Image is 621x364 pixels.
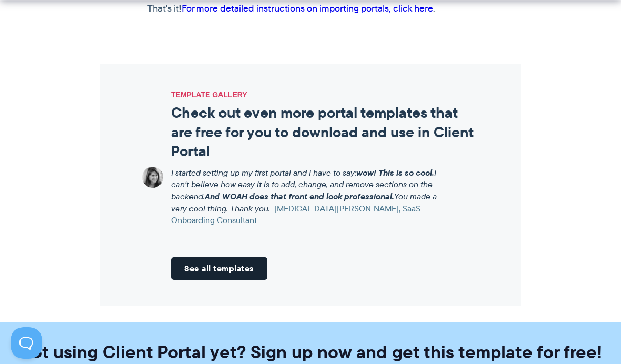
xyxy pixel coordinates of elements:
[15,343,606,361] h2: Not using Client Portal yet? Sign up now and get this template for free!
[147,2,474,16] p: That's it! .
[171,90,479,99] span: TEMPLATE GALLERY
[205,190,394,203] strong: And WOAH does that front end look professional.
[171,257,267,280] a: See all templates
[11,327,42,359] iframe: Toggle Customer Support
[171,167,453,227] p: I started setting up my first portal and I have to say: I can't believe how easy it is to add, ch...
[142,167,163,188] img: Client Portal testimonial
[356,166,434,179] strong: wow! This is so cool.
[171,203,420,226] cite: –[MEDICAL_DATA][PERSON_NAME], SaaS Onboarding Consultant
[171,103,479,160] h2: Check out even more portal templates that are free for you to download and use in Client Portal
[182,2,433,15] a: For more detailed instructions on importing portals, click here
